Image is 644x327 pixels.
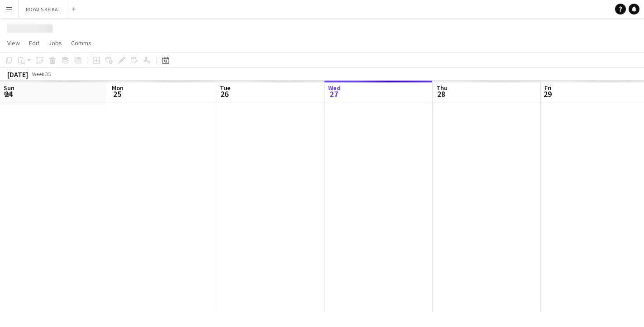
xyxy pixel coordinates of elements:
a: View [4,37,24,49]
span: Sun [4,84,14,92]
span: 28 [435,89,448,99]
span: View [7,39,20,47]
div: [DATE] [7,70,28,79]
span: Week 35 [30,71,52,77]
span: Tue [220,84,230,92]
span: 27 [327,89,341,99]
span: Fri [544,84,552,92]
span: 29 [543,89,552,99]
span: Wed [328,84,341,92]
a: Comms [67,37,95,49]
span: 25 [110,89,124,99]
span: Mon [112,84,124,92]
a: Jobs [45,37,66,49]
span: 26 [219,89,230,99]
button: ROYALS KEIKAT [19,0,68,18]
span: Edit [29,39,39,47]
span: Jobs [48,39,62,47]
span: Thu [436,84,448,92]
span: 24 [2,89,14,99]
span: Comms [71,39,91,47]
a: Edit [25,37,43,49]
